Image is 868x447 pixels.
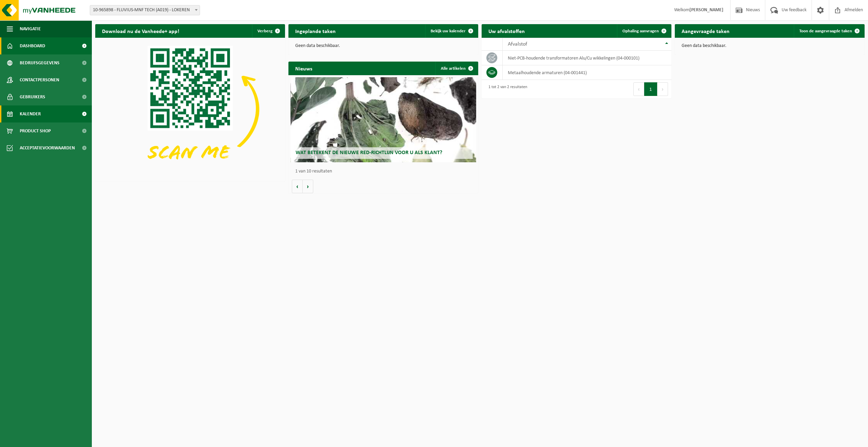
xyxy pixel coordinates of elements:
span: Dashboard [20,37,45,54]
span: Ophaling aanvragen [622,29,659,33]
span: Wat betekent de nieuwe RED-richtlijn voor u als klant? [296,150,442,155]
span: Kalender [20,105,41,122]
button: Next [657,82,668,96]
span: Product Shop [20,122,51,139]
span: Navigatie [20,20,41,37]
h2: Download nu de Vanheede+ app! [95,24,186,37]
p: Geen data beschikbaar. [682,44,858,48]
img: Download de VHEPlus App [95,38,285,180]
p: 1 van 10 resultaten [295,169,475,174]
h2: Uw afvalstoffen [482,24,532,37]
span: Bedrijfsgegevens [20,54,60,71]
a: Bekijk uw kalender [425,24,478,38]
span: 10-965898 - FLUVIUS-MNF TECH (A019) - LOKEREN [90,5,200,15]
strong: [PERSON_NAME] [689,7,723,13]
a: Wat betekent de nieuwe RED-richtlijn voor u als klant? [290,77,477,162]
div: 1 tot 2 van 2 resultaten [485,82,527,97]
span: Afvalstof [508,42,527,47]
a: Alle artikelen [435,62,478,75]
span: Acceptatievoorwaarden [20,139,75,156]
span: Toon de aangevraagde taken [799,29,852,33]
span: 10-965898 - FLUVIUS-MNF TECH (A019) - LOKEREN [90,5,200,15]
h2: Nieuws [288,62,319,75]
h2: Ingeplande taken [288,24,343,37]
span: Gebruikers [20,88,45,105]
td: metaalhoudende armaturen (04-001441) [503,65,671,80]
a: Ophaling aanvragen [617,24,671,38]
a: Toon de aangevraagde taken [794,24,864,38]
span: Contactpersonen [20,71,59,88]
button: Vorige [292,180,303,193]
button: Previous [633,82,644,96]
td: niet-PCB-houdende transformatoren Alu/Cu wikkelingen (04-000101) [503,51,671,65]
button: Verberg [252,24,284,38]
span: Verberg [257,29,272,33]
span: Bekijk uw kalender [431,29,466,33]
h2: Aangevraagde taken [675,24,736,37]
button: 1 [644,82,657,96]
p: Geen data beschikbaar. [295,44,471,48]
button: Volgende [303,180,313,193]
